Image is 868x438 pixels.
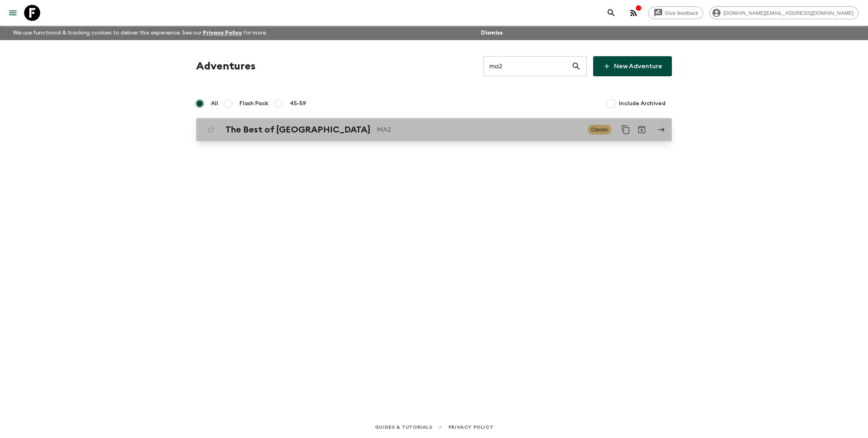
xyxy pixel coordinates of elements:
[196,58,256,74] h1: Adventures
[211,100,218,108] span: All
[203,30,242,36] a: Privacy Policy
[619,100,665,108] span: Include Archived
[710,6,858,19] div: [DOMAIN_NAME][EMAIL_ADDRESS][DOMAIN_NAME]
[225,124,371,135] h2: The Best of [GEOGRAPHIC_DATA]
[603,5,619,21] button: search adventures
[377,125,581,134] p: MA2
[618,122,634,138] button: Duplicate for 45-59
[719,10,858,16] span: [DOMAIN_NAME][EMAIL_ADDRESS][DOMAIN_NAME]
[448,423,493,432] a: Privacy Policy
[5,5,21,21] button: menu
[661,10,703,16] span: Give feedback
[290,100,306,108] span: 45-59
[240,100,268,108] span: Flash Pack
[479,27,505,39] button: Dismiss
[483,55,571,77] input: e.g. AR1, Argentina
[593,56,672,76] a: New Adventure
[196,118,672,141] a: The Best of [GEOGRAPHIC_DATA]MA2ClassicDuplicate for 45-59Archive
[375,423,432,432] a: Guides & Tutorials
[588,125,611,134] span: Classic
[648,6,703,19] a: Give feedback
[634,122,650,138] button: Archive
[10,26,270,40] p: We use functional & tracking cookies to deliver this experience. See our for more.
